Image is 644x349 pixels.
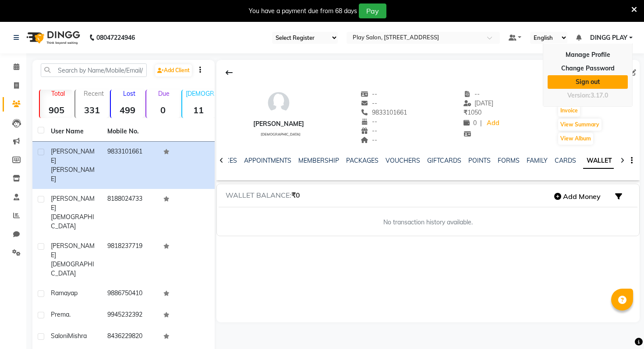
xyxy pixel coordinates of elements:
a: VOUCHERS [386,157,420,164]
strong: 11 [182,105,215,115]
a: FORMS [498,157,520,164]
span: Mishra [68,332,87,340]
span: [PERSON_NAME] [51,147,95,164]
td: 8188024733 [102,189,159,236]
a: Sign out [548,75,628,89]
strong: 905 [40,105,73,115]
button: View Album [558,133,593,145]
span: ₹ [464,108,467,116]
a: APPOINTMENTS [244,157,291,164]
button: View Summary [558,119,602,131]
span: | [480,119,482,128]
span: ₹0 [291,191,300,199]
td: 9886750410 [102,283,159,305]
strong: 331 [75,105,108,115]
th: Mobile No. [102,122,159,142]
strong: 499 [111,105,144,115]
td: 8436229820 [102,326,159,348]
a: CARDS [555,157,576,164]
input: Search by Name/Mobile/Email/Code [41,63,147,77]
th: User Name [46,122,102,142]
span: Prema [51,311,69,318]
p: Due [148,90,179,98]
a: WALLET [583,153,616,169]
span: Ramaya [51,289,74,297]
p: Recent [79,90,108,98]
span: p [74,289,78,297]
div: Version:3.17.0 [548,89,628,102]
span: -- [361,127,377,135]
span: DINGG PLAY [590,33,627,42]
span: [PERSON_NAME] [51,166,95,183]
span: -- [361,136,377,144]
a: FAMILY [527,157,548,164]
span: -- [361,99,377,107]
span: 1050 [464,108,481,116]
p: No transaction history available. [219,218,637,227]
button: Pay [359,3,386,18]
span: -- [361,118,377,126]
a: MEMBERSHIP [298,157,339,164]
button: Add Money [550,189,605,204]
div: [PERSON_NAME] [253,119,304,129]
a: POINTS [468,157,491,164]
a: PACKAGES [346,157,379,164]
a: Add [485,117,501,129]
td: 9945232392 [102,305,159,326]
p: Total [43,90,73,98]
span: [PERSON_NAME] [51,242,95,259]
p: Lost [114,90,144,98]
span: [DEMOGRAPHIC_DATA] [51,260,94,277]
span: 0 [464,119,477,127]
span: -- [464,90,480,98]
span: [DEMOGRAPHIC_DATA] [261,132,301,136]
span: [DEMOGRAPHIC_DATA] [51,213,94,230]
h5: WALLET BALANCE: [226,189,300,199]
div: Back to Client [220,64,238,81]
td: 9818237719 [102,236,159,283]
span: 9833101661 [361,108,407,116]
button: Invoice [558,105,580,117]
a: Manage Profile [548,48,628,62]
b: 08047224946 [96,25,135,50]
div: You have a payment due from 68 days [249,7,357,16]
span: . [69,311,71,318]
img: avatar [265,90,292,116]
span: Saloni [51,332,68,340]
a: Add Client [155,64,192,77]
a: Change Password [548,62,628,75]
p: [DEMOGRAPHIC_DATA] [186,90,215,98]
img: logo [22,25,82,50]
span: [PERSON_NAME] [51,195,95,212]
span: -- [361,90,377,98]
a: GIFTCARDS [427,157,461,164]
span: [DATE] [464,99,494,107]
strong: 0 [146,105,179,115]
td: 9833101661 [102,142,159,189]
